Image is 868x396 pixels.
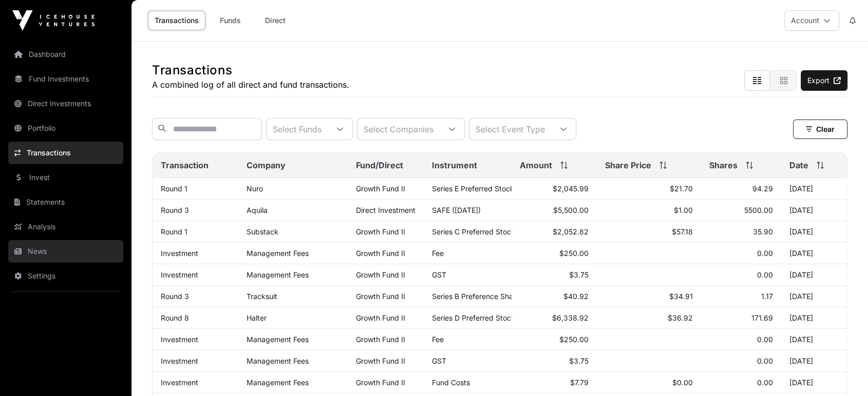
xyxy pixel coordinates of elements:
[432,249,444,258] span: Fee
[781,178,847,200] td: [DATE]
[432,159,477,171] span: Instrument
[469,118,551,140] div: Select Event Type
[356,292,405,301] a: Growth Fund II
[247,206,268,214] a: Aquila
[432,292,523,301] span: Series B Preference Shares
[267,118,328,140] div: Select Funds
[432,357,446,365] span: GST
[356,184,405,193] a: Growth Fund II
[669,292,693,301] span: $34.91
[512,329,597,350] td: $250.00
[781,372,847,393] td: [DATE]
[152,62,349,78] h1: Transactions
[432,184,514,193] span: Series E Preferred Stock
[757,249,773,258] span: 0.00
[752,184,773,193] span: 94.29
[161,184,187,193] a: Round 1
[8,68,123,90] a: Fund Investments
[356,357,405,365] a: Growth Fund II
[781,307,847,329] td: [DATE]
[793,120,847,139] button: Clear
[512,243,597,264] td: $250.00
[161,249,198,258] a: Investment
[512,178,597,200] td: $2,045.99
[356,270,405,279] a: Growth Fund II
[161,206,189,214] a: Round 3
[761,292,773,301] span: 1.17
[520,159,552,171] span: Amount
[161,159,209,171] span: Transaction
[757,378,773,387] span: 0.00
[247,357,339,365] p: Management Fees
[247,227,278,236] a: Substack
[744,206,773,214] span: 5500.00
[8,43,123,66] a: Dashboard
[674,206,693,214] span: $1.00
[432,206,481,214] span: SAFE ([DATE])
[8,142,123,164] a: Transactions
[161,335,198,344] a: Investment
[512,350,597,372] td: $3.75
[801,70,847,91] a: Export
[148,11,205,30] a: Transactions
[356,378,405,387] a: Growth Fund II
[781,221,847,243] td: [DATE]
[784,10,839,31] button: Account
[672,378,693,387] span: $0.00
[512,372,597,393] td: $7.79
[781,200,847,221] td: [DATE]
[8,166,123,189] a: Invest
[8,215,123,238] a: Analysis
[512,264,597,286] td: $3.75
[247,378,339,387] p: Management Fees
[757,357,773,365] span: 0.00
[709,159,738,171] span: Shares
[781,264,847,286] td: [DATE]
[255,11,296,30] a: Direct
[781,329,847,350] td: [DATE]
[356,227,405,236] a: Growth Fund II
[247,184,263,193] a: Nuro
[605,159,651,171] span: Share Price
[668,313,693,322] span: $36.92
[757,270,773,279] span: 0.00
[247,292,277,301] a: Tracksuit
[161,313,189,322] a: Round 8
[432,378,470,387] span: Fund Costs
[781,243,847,264] td: [DATE]
[817,347,868,396] div: Chat Widget
[357,118,440,140] div: Select Companies
[356,249,405,258] a: Growth Fund II
[247,313,267,322] a: Halter
[247,335,339,344] p: Management Fees
[247,159,286,171] span: Company
[432,313,515,322] span: Series D Preferred Stock
[512,221,597,243] td: $2,052.82
[161,227,187,236] a: Round 1
[432,227,515,236] span: Series C Preferred Stock
[356,313,405,322] a: Growth Fund II
[672,227,693,236] span: $57.18
[751,313,773,322] span: 171.69
[161,292,189,301] a: Round 3
[8,117,123,140] a: Portfolio
[161,270,198,279] a: Investment
[781,350,847,372] td: [DATE]
[753,227,773,236] span: 35.90
[161,357,198,365] a: Investment
[356,159,403,171] span: Fund/Direct
[8,265,123,287] a: Settings
[512,200,597,221] td: $5,500.00
[432,270,446,279] span: GST
[789,159,808,171] span: Date
[757,335,773,344] span: 0.00
[161,378,198,387] a: Investment
[356,335,405,344] a: Growth Fund II
[247,270,339,279] p: Management Fees
[8,240,123,263] a: News
[670,184,693,193] span: $21.70
[210,11,251,30] a: Funds
[512,307,597,329] td: $6,338.92
[247,249,339,258] p: Management Fees
[356,206,416,214] span: Direct Investment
